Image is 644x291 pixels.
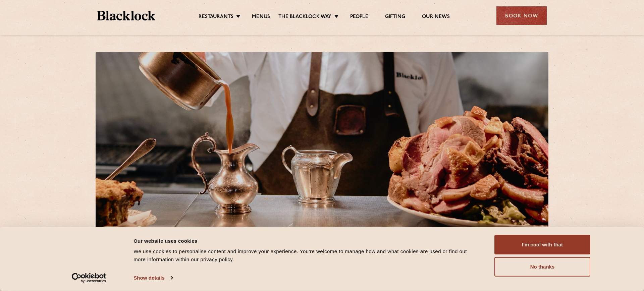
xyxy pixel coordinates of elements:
a: People [350,14,368,21]
a: Show details [133,273,172,283]
a: Gifting [385,14,405,21]
a: Restaurants [199,14,233,21]
div: Book Now [496,6,547,25]
button: No thanks [494,257,590,277]
a: Usercentrics Cookiebot - opens in a new window [60,273,118,283]
button: I'm cool with that [494,235,590,254]
a: Our News [422,14,450,21]
img: BL_Textured_Logo-footer-cropped.svg [97,11,155,20]
a: The Blacklock Way [278,14,331,21]
a: Menus [252,14,270,21]
div: We use cookies to personalise content and improve your experience. You're welcome to manage how a... [133,247,479,264]
div: Our website uses cookies [133,237,479,245]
